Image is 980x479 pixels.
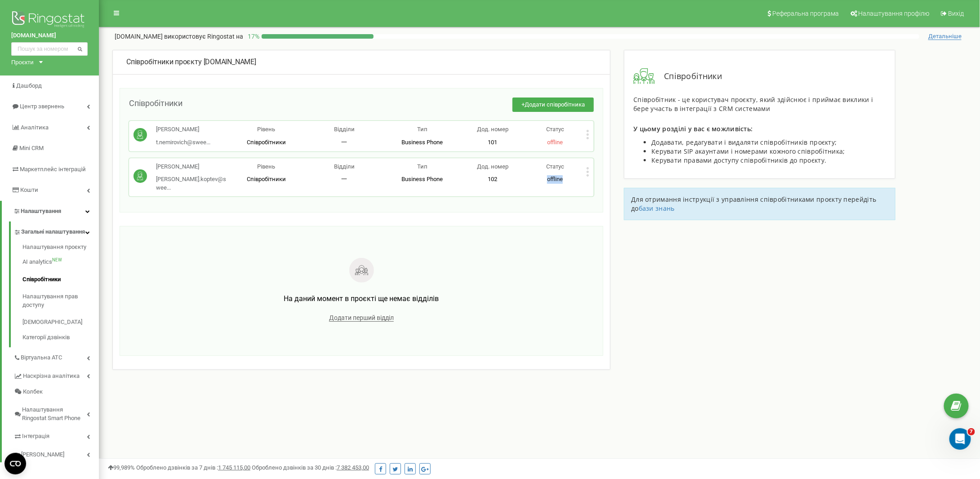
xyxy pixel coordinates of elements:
[772,10,839,17] span: Реферальна програма
[129,98,183,108] span: Співробітники
[13,347,99,366] a: Віртуальна АТС
[247,139,286,146] span: Співробітники
[631,195,876,213] span: Для отримання інструкції з управління співробітниками проєкту перейдіть до
[13,399,99,426] a: Налаштування Ringostat Smart Phone
[23,372,80,381] span: Наскрізна аналітика
[115,32,243,41] p: [DOMAIN_NAME]
[22,288,99,314] a: Налаштування прав доступу
[22,243,99,254] a: Налаштування проєкту
[13,384,99,400] a: Колбек
[156,139,210,146] span: t.nemirovich@swee...
[949,10,964,17] span: Вихід
[949,428,971,450] iframe: Intercom live chat
[461,138,524,147] p: 101
[126,57,597,67] div: [DOMAIN_NAME]
[19,145,44,151] span: Mini CRM
[21,354,62,362] span: Віртуальна АТС
[639,204,675,213] a: бази знань
[11,42,88,56] input: Пошук за номером
[859,10,930,17] span: Налаштування профілю
[247,176,286,182] span: Співробітники
[341,176,347,182] span: 一
[477,163,508,170] span: Дод. номер
[126,58,202,66] span: Співробітники проєкту
[13,366,99,384] a: Наскрізна аналітика
[461,175,524,184] p: 102
[13,444,99,463] a: [PERSON_NAME]
[341,139,347,146] span: 一
[243,32,262,41] p: 17 %
[21,124,49,131] span: Аналiтика
[334,126,355,133] span: Відділи
[633,124,753,133] span: У цьому розділі у вас є можливість:
[108,464,135,471] span: 99,989%
[11,58,34,67] div: Проєкти
[21,208,61,214] span: Налаштування
[284,294,439,303] span: На даний момент в проєкті ще немає відділів
[968,428,975,435] span: 7
[2,201,99,222] a: Налаштування
[257,163,275,170] span: Рівень
[156,163,227,171] p: [PERSON_NAME]
[22,314,99,331] a: [DEMOGRAPHIC_DATA]
[22,253,99,271] a: AI analyticsNEW
[11,31,88,40] a: [DOMAIN_NAME]
[417,163,428,170] span: Тип
[546,163,564,170] span: Статус
[13,426,99,444] a: Інтеграція
[334,163,355,170] span: Відділи
[337,464,369,471] u: 7 382 453,00
[20,103,64,110] span: Центр звернень
[928,33,962,40] span: Детальніше
[20,186,38,193] span: Кошти
[525,101,585,108] span: Додати співробітника
[651,147,845,155] span: Керувати SIP акаунтами і номерами кожного співробітника;
[16,82,42,89] span: Дашборд
[477,126,508,133] span: Дод. номер
[651,156,826,164] span: Керувати правами доступу співробітників до проєкту.
[512,98,594,112] button: +Додати співробітника
[156,125,210,134] p: [PERSON_NAME]
[22,331,99,342] a: Категорії дзвінків
[655,71,722,82] span: Співробітники
[22,271,99,288] a: Співробітники
[546,126,564,133] span: Статус
[651,138,837,146] span: Додавати, редагувати і видаляти співробітників проєкту;
[20,166,86,173] span: Маркетплейс інтеграцій
[21,228,85,236] span: Загальні налаштування
[21,451,64,459] span: [PERSON_NAME]
[22,406,87,422] span: Налаштування Ringostat Smart Phone
[164,33,243,40] span: використовує Ringostat на
[633,95,873,113] span: Співробітник - це користувач проєкту, який здійснює і приймає виклики і бере участь в інтеграції ...
[136,464,250,471] span: Оброблено дзвінків за 7 днів :
[156,176,226,191] span: [PERSON_NAME].koptev@swee...
[22,432,49,441] span: Інтеграція
[252,464,369,471] span: Оброблено дзвінків за 30 днів :
[402,139,443,146] span: Business Phone
[547,176,563,182] span: offline
[218,464,250,471] u: 1 745 115,00
[257,126,275,133] span: Рівень
[547,139,563,146] span: offline
[402,176,443,182] span: Business Phone
[329,314,394,322] span: Додати перший відділ
[11,9,88,31] img: Ringostat logo
[23,388,43,396] span: Колбек
[417,126,428,133] span: Тип
[13,222,99,240] a: Загальні налаштування
[4,453,26,475] button: Open CMP widget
